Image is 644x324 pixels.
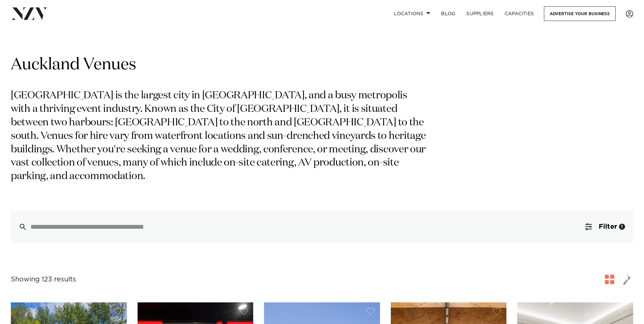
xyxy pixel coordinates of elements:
a: Advertise your business [544,6,616,21]
img: nzv-logo.png [11,7,48,20]
a: Locations [388,6,436,21]
h1: Auckland Venues [11,54,633,76]
div: 1 [619,224,625,230]
p: [GEOGRAPHIC_DATA] is the largest city in [GEOGRAPHIC_DATA], and a busy metropolis with a thriving... [11,89,429,183]
a: SUPPLIERS [461,6,499,21]
a: BLOG [436,6,461,21]
button: Filter1 [577,210,633,243]
span: Filter [599,223,617,230]
div: Showing 123 results [11,274,76,285]
a: Capacities [499,6,540,21]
